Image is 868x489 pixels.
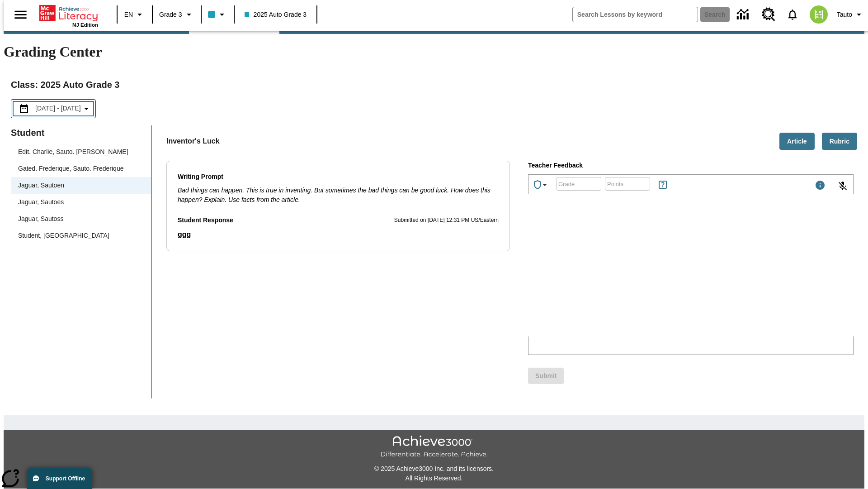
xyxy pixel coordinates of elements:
p: ggg [178,229,499,240]
button: Support Offline [27,468,92,489]
button: Achievements [528,176,554,194]
span: Grade 3 [159,10,182,19]
input: search field [573,7,698,22]
div: Jaguar, Sautoes [11,194,151,211]
img: avatar image [810,5,828,24]
p: Student Response [178,216,233,225]
button: Select a new avatar [804,3,833,26]
p: Student [11,125,151,140]
button: Class color is light blue. Change class color [204,6,231,23]
div: Jaguar, Sautoss [11,211,151,227]
p: Teacher Feedback [528,161,854,171]
div: Edit. Charlie, Sauto. [PERSON_NAME] [18,147,128,157]
span: [DATE] - [DATE] [35,104,81,113]
button: Language: EN, Select a language [120,6,149,23]
div: Home [39,3,98,28]
div: Student, [GEOGRAPHIC_DATA] [18,231,109,240]
span: 2025 Auto Grade 3 [245,10,307,19]
p: Bad things can happen. This is true in inventing. But sometimes the bad things can be good luck. ... [178,186,499,205]
span: EN [124,10,133,19]
body: Type your response here. [4,7,132,15]
p: Submitted on [DATE] 12:31 PM US/Eastern [394,216,499,225]
button: Rubric, Will open in new tab [822,133,857,150]
button: Grade: Grade 3, Select a grade [156,6,198,23]
p: All Rights Reserved. [4,474,864,483]
span: Support Offline [46,475,85,482]
div: Points: Must be equal to or less than 25. [605,177,650,191]
span: Tauto [837,10,852,19]
div: Gated. Frederique, Sauto. Frederique [18,164,123,173]
a: Data Center [731,2,756,27]
div: Jaguar, Sautoen [18,181,64,190]
button: Profile/Settings [833,6,868,23]
h1: Grading Center [4,43,864,60]
a: Resource Center, Will open in new tab [756,2,781,27]
div: Jaguar, Sautoes [18,197,64,207]
div: Edit. Charlie, Sauto. [PERSON_NAME] [11,144,151,160]
button: Article, Will open in new tab [779,133,815,150]
div: Gated. Frederique, Sauto. Frederique [11,160,151,177]
div: Student, [GEOGRAPHIC_DATA] [11,227,151,244]
h2: Class : 2025 Auto Grade 3 [11,77,857,92]
svg: Collapse Date Range Filter [81,103,92,114]
img: Achieve3000 Differentiate Accelerate Achieve [380,436,488,459]
div: Jaguar, Sautoss [18,214,63,224]
button: Select the date range menu item [15,103,92,114]
div: Grade: Letters, numbers, %, + and - are allowed. [556,177,601,191]
div: Jaguar, Sautoen [11,177,151,194]
a: Home [39,4,98,22]
div: Maximum 1000 characters Press Escape to exit toolbar and use left and right arrow keys to access ... [815,180,826,192]
button: Rules for Earning Points and Achievements, Will open in new tab [654,176,672,194]
input: Points: Must be equal to or less than 25. [605,172,650,196]
button: Open side menu [7,1,34,28]
span: NJ Edition [72,22,98,28]
input: Grade: Letters, numbers, %, + and - are allowed. [556,172,601,196]
button: Click to activate and allow voice recognition [832,175,854,197]
p: Student Response [178,229,499,240]
p: © 2025 Achieve3000 Inc. and its licensors. [4,464,864,474]
p: Writing Prompt [178,172,499,182]
a: Notifications [781,3,804,26]
p: Inventor's Luck [166,136,220,147]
